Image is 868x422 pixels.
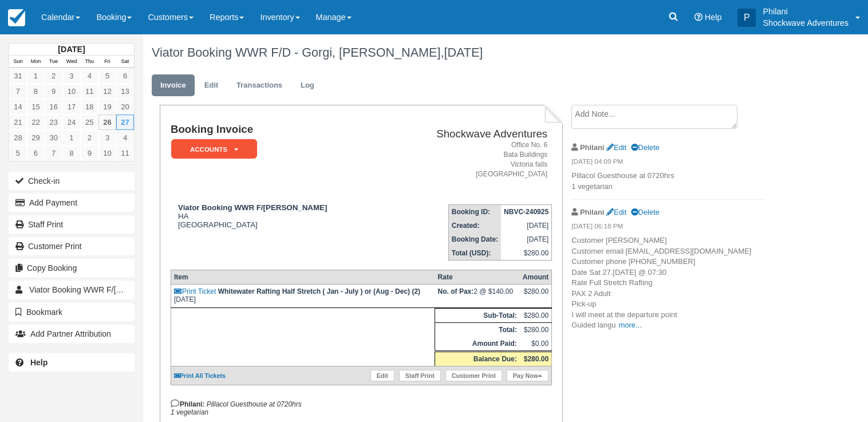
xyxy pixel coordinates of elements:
button: Add Partner Attribution [9,325,135,343]
a: 6 [27,145,45,161]
a: 7 [45,145,62,161]
a: 7 [9,84,27,99]
a: 2 [81,130,98,145]
a: 29 [27,130,45,145]
a: more... [618,321,641,329]
a: 19 [98,99,116,115]
a: 5 [98,68,116,84]
a: 20 [116,99,134,115]
a: 10 [98,145,116,161]
a: Edit [606,143,626,152]
strong: No. of Pax [438,287,474,295]
a: 1 [62,130,80,145]
a: 21 [9,115,27,130]
a: 18 [81,99,98,115]
a: 30 [45,130,62,145]
a: 2 [45,68,62,84]
th: Fri [98,56,116,68]
th: Mon [27,56,45,68]
b: Help [30,358,48,367]
h1: Booking Invoice [171,124,386,136]
th: Thu [81,56,98,68]
a: 13 [116,84,134,99]
a: 17 [62,99,80,115]
a: Customer Print [445,370,502,381]
td: $280.00 [520,323,552,337]
strong: Whitewater Rafting Half Stretch ( Jan - July ) or (Aug - Dec) (2) [218,287,420,295]
a: 5 [9,145,27,161]
strong: NBVC-240925 [504,208,549,216]
th: Created: [448,219,501,232]
a: Staff Print [9,215,135,234]
a: Viator Booking WWR F/[PERSON_NAME] [9,281,135,299]
th: Amount [520,270,552,285]
span: [DATE] [444,45,483,60]
em: [DATE] 04:09 PM [571,157,764,169]
a: 23 [45,115,62,130]
a: 15 [27,99,45,115]
a: Print All Tickets [174,372,226,379]
td: $280.00 [501,246,552,261]
a: 10 [62,84,80,99]
p: Philani [763,6,849,17]
button: Add Payment [9,194,135,212]
a: 26 [98,115,116,130]
a: 24 [62,115,80,130]
th: Item [171,270,435,285]
a: 31 [9,68,27,84]
th: Total: [435,323,520,337]
a: Print Ticket [174,287,216,295]
a: 27 [116,115,134,130]
a: Staff Print [399,370,441,381]
p: Customer [PERSON_NAME] Customer email [EMAIL_ADDRESS][DOMAIN_NAME] Customer phone [PHONE_NUMBER] ... [571,235,764,331]
a: Log [292,74,323,97]
span: Help [705,13,722,22]
a: 25 [81,115,98,130]
a: 8 [27,84,45,99]
a: 4 [81,68,98,84]
a: 12 [98,84,116,99]
a: Edit [196,74,227,97]
td: [DATE] [501,232,552,246]
a: Pay Now [507,370,549,381]
address: Office No. 6 Bata Buildings Victoria falls [GEOGRAPHIC_DATA] [391,140,547,180]
a: 16 [45,99,62,115]
a: Invoice [152,74,195,97]
strong: Philani [580,208,604,216]
a: Delete [631,208,660,216]
strong: Philani [580,143,604,152]
em: ACCOUNTS [171,139,257,159]
div: $280.00 [523,287,549,305]
th: Wed [62,56,80,68]
a: 4 [116,130,134,145]
a: Delete [631,143,660,152]
td: $280.00 [520,309,552,323]
th: Tue [45,56,62,68]
th: Total (USD): [448,246,501,261]
td: [DATE] [501,219,552,232]
button: Bookmark [9,303,135,321]
a: 9 [81,145,98,161]
div: HA [GEOGRAPHIC_DATA] [171,203,386,229]
a: 6 [116,68,134,84]
a: 3 [62,68,80,84]
button: Check-in [9,172,135,190]
a: 3 [98,130,116,145]
a: 28 [9,130,27,145]
th: Rate [435,270,520,285]
a: Help [9,353,135,372]
i: Help [695,13,703,21]
em: [DATE] 06:18 PM [571,222,764,234]
th: Booking ID: [448,205,501,219]
th: Sub-Total: [435,309,520,323]
strong: $280.00 [524,355,549,363]
div: P [737,9,756,27]
a: 14 [9,99,27,115]
img: checkfront-main-nav-mini-logo.png [8,9,25,26]
a: 1 [27,68,45,84]
strong: [DATE] [58,45,85,54]
th: Sat [116,56,134,68]
a: 8 [62,145,80,161]
h2: Shockwave Adventures [391,128,547,140]
a: 11 [116,145,134,161]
